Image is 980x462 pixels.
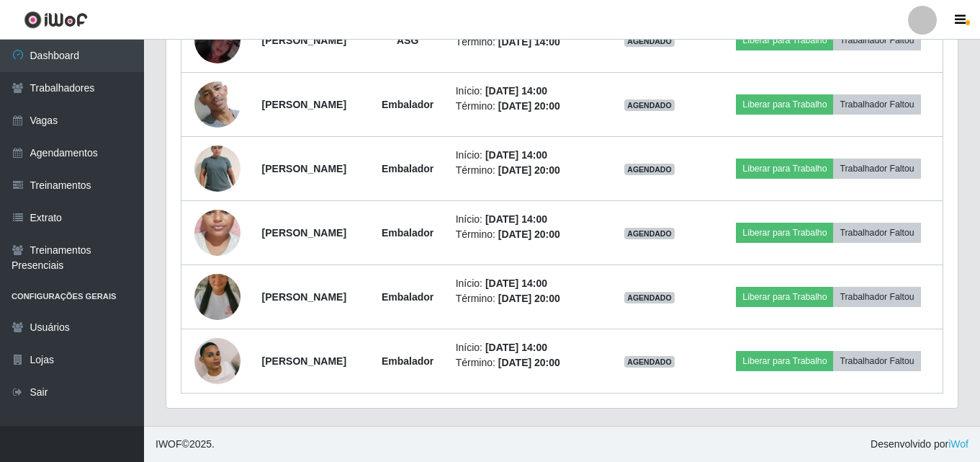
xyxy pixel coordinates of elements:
[498,228,560,240] time: [DATE] 20:00
[736,223,833,243] button: Liberar para Trabalho
[833,94,920,115] button: Trabalhador Faltou
[498,293,560,304] time: [DATE] 20:00
[833,351,920,371] button: Trabalhador Faltou
[485,85,547,97] time: [DATE] 14:00
[262,35,346,46] strong: [PERSON_NAME]
[456,340,576,355] li: Início:
[498,164,560,176] time: [DATE] 20:00
[24,11,88,29] img: CoreUI Logo
[624,356,675,368] span: AGENDADO
[485,149,547,161] time: [DATE] 14:00
[456,84,576,99] li: Início:
[736,287,833,307] button: Liberar para Trabalho
[156,438,182,450] span: IWOF
[382,291,433,303] strong: Embalador
[498,36,560,48] time: [DATE] 14:00
[624,99,675,111] span: AGENDADO
[194,256,240,338] img: 1744320952453.jpeg
[456,227,576,242] li: Término:
[382,99,433,110] strong: Embalador
[833,287,920,307] button: Trabalhador Faltou
[948,438,968,450] a: iWof
[456,35,576,50] li: Término:
[624,164,675,175] span: AGENDADO
[194,53,240,156] img: 1703894885814.jpeg
[498,357,560,368] time: [DATE] 20:00
[382,355,433,367] strong: Embalador
[833,30,920,50] button: Trabalhador Faltou
[156,437,215,452] span: © 2025 .
[456,163,576,178] li: Término:
[456,355,576,370] li: Término:
[382,227,433,239] strong: Embalador
[194,119,240,218] img: 1718849150705.jpeg
[624,228,675,239] span: AGENDADO
[456,291,576,306] li: Término:
[262,227,346,239] strong: [PERSON_NAME]
[262,163,346,174] strong: [PERSON_NAME]
[397,35,418,46] strong: ASG
[194,320,240,402] img: 1745585720704.jpeg
[871,437,968,452] span: Desenvolvido por
[194,182,240,284] img: 1713530929914.jpeg
[736,30,833,50] button: Liberar para Trabalho
[262,355,346,367] strong: [PERSON_NAME]
[485,342,547,353] time: [DATE] 14:00
[456,99,576,114] li: Término:
[833,159,920,179] button: Trabalhador Faltou
[382,163,433,174] strong: Embalador
[456,148,576,163] li: Início:
[262,291,346,303] strong: [PERSON_NAME]
[262,99,346,110] strong: [PERSON_NAME]
[498,100,560,112] time: [DATE] 20:00
[736,351,833,371] button: Liberar para Trabalho
[624,292,675,303] span: AGENDADO
[624,35,675,47] span: AGENDADO
[736,94,833,115] button: Liberar para Trabalho
[833,223,920,243] button: Trabalhador Faltou
[456,212,576,227] li: Início:
[736,159,833,179] button: Liberar para Trabalho
[485,213,547,225] time: [DATE] 14:00
[456,276,576,291] li: Início:
[485,277,547,289] time: [DATE] 14:00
